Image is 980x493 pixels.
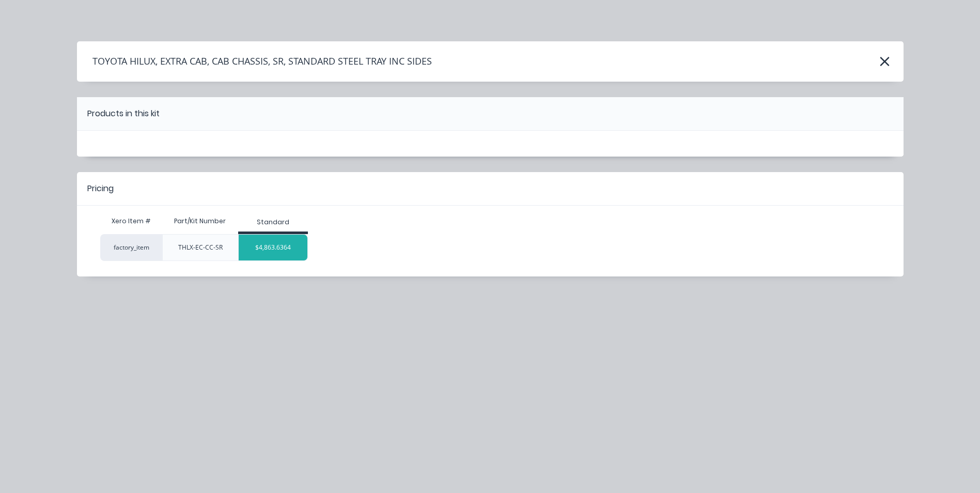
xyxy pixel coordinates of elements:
[257,218,289,227] div: Standard
[87,182,114,195] div: Pricing
[87,107,160,120] div: Products in this kit
[239,235,307,260] div: $4,863.6364
[178,243,223,252] div: THLX-EC-CC-SR
[100,211,162,232] div: Xero Item #
[77,52,432,71] h4: TOYOTA HILUX, EXTRA CAB, CAB CHASSIS, SR, STANDARD STEEL TRAY INC SIDES
[100,234,162,261] div: factory_item
[166,208,234,234] div: Part/Kit Number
